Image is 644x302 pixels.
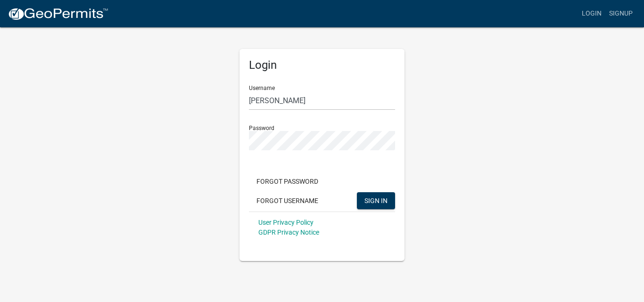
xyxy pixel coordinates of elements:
[357,192,395,209] button: SIGN IN
[578,5,605,23] a: Login
[249,173,326,190] button: Forgot Password
[258,229,319,236] a: GDPR Privacy Notice
[249,58,395,72] h5: Login
[249,192,326,209] button: Forgot Username
[364,196,388,204] span: SIGN IN
[605,5,636,23] a: Signup
[258,219,314,226] a: User Privacy Policy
